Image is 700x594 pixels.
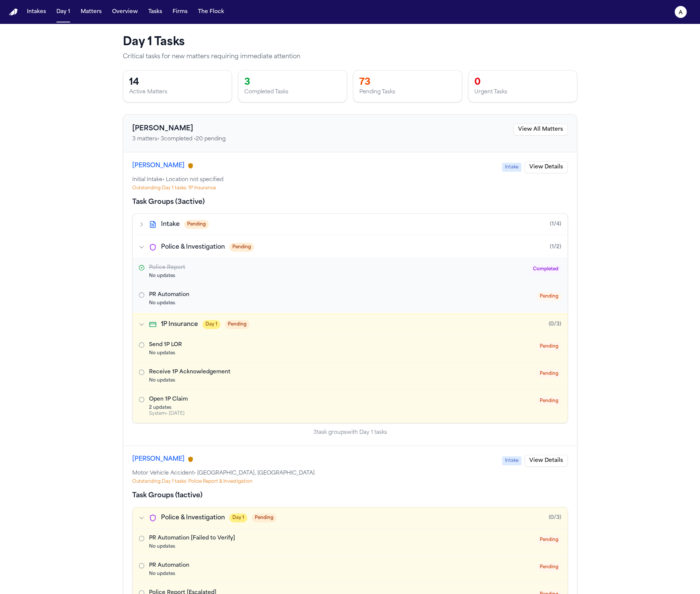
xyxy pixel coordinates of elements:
span: (1/2) [550,243,561,251]
p: Initial Intake • Location not specified [132,176,568,184]
h2: Task Groups ( 3 active) [132,197,205,208]
span: Pending [537,369,561,378]
button: Firms [170,5,191,19]
span: Pending [229,243,254,252]
h3: [PERSON_NAME] [132,124,226,134]
div: No updates [149,273,530,279]
button: Police & InvestigationDay 1Pending(0/3) [133,507,567,528]
p: Motor Vehicle Accident • [GEOGRAPHIC_DATA], [GEOGRAPHIC_DATA] [132,470,568,477]
span: Pending [184,220,209,229]
button: Open task: Send 1P LOR [133,335,567,363]
a: Home [9,9,18,16]
button: Open task: PR Automation [Failed to Verify] [133,529,567,556]
span: Pending [537,292,561,301]
p: Critical tasks for new matters requiring immediate attention [123,52,577,61]
div: Pending Tasks [359,88,456,96]
h1: Day 1 Tasks [123,36,577,49]
h2: Task Groups ( 1 active) [132,491,202,501]
div: Completed Tasks [244,88,341,96]
span: Pending [537,342,561,351]
button: Open task: PR Automation [133,556,567,583]
div: PR Automation [149,562,537,569]
button: Intakes [24,5,49,19]
span: (1/4) [550,221,561,228]
button: Day 1 [53,5,73,19]
div: PR Automation [Failed to Verify] [149,535,537,542]
span: Pending [537,563,561,572]
p: 3 matters • 3 completed • 20 pending [132,136,226,143]
div: No updates [149,571,537,577]
span: (0/3) [549,321,561,328]
button: View Details [524,161,568,173]
button: The Flock [195,5,227,19]
span: Day 1 [229,513,247,522]
button: Open task: Receive 1P Acknowledgement [133,363,567,390]
div: Receive 1P Acknowledgement [149,368,537,376]
button: [PERSON_NAME] [132,455,185,464]
span: Completed [530,265,561,274]
div: Open 1P Claim [149,396,537,403]
div: 3 [244,77,341,88]
span: Pending [225,320,250,329]
button: Open task: Open 1P Claim [133,390,567,423]
span: Pending [537,535,561,544]
div: Urgent Tasks [474,88,571,96]
button: IntakePending(1/4) [133,214,567,235]
div: PR Automation [149,291,537,299]
button: Matters [78,5,105,19]
div: 14 [129,77,226,88]
button: 1P InsuranceDay 1Pending(0/3) [133,314,567,335]
div: No updates [149,300,537,306]
div: Send 1P LOR [149,341,537,349]
span: Intake [502,456,521,465]
div: No updates [149,544,537,550]
p: 3 task groups with Day 1 tasks [132,429,568,436]
button: [PERSON_NAME] [132,161,185,170]
button: View Details [524,455,568,467]
div: Police Report [149,264,530,271]
p: Outstanding Day 1 tasks: 1P Insurance [132,185,568,191]
div: 0 [474,77,571,88]
div: No updates [149,350,537,356]
button: Open task: PR Automation [133,285,567,312]
button: View All Matters [513,124,568,136]
p: Outstanding Day 1 tasks: Police Report & Investigation [132,479,568,485]
div: 2 updates [149,405,537,411]
img: Finch Logo [9,9,18,16]
span: Intake [161,220,180,229]
span: Pending [537,396,561,405]
span: Intake [502,163,521,172]
span: (0/3) [549,514,561,522]
span: Police & Investigation [161,243,225,252]
span: Police & Investigation [161,513,225,522]
div: Last updated by System [149,411,537,417]
button: Open task: Police Report [133,258,567,285]
span: Day 1 [202,320,220,329]
div: Active Matters [129,88,226,96]
button: Overview [109,5,141,19]
div: 73 [359,77,456,88]
button: Tasks [145,5,165,19]
button: Police & InvestigationPending(1/2) [133,237,567,258]
div: No updates [149,377,537,383]
span: 1P Insurance [161,320,198,329]
span: Pending [252,513,276,522]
